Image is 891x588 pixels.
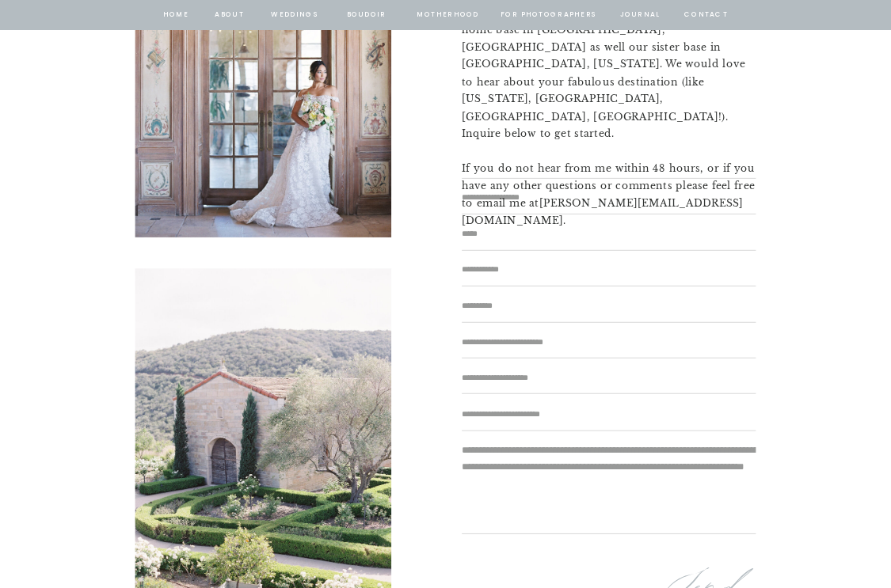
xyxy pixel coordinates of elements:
[501,8,597,21] a: for photographers
[617,8,663,21] a: journal
[162,8,190,21] a: home
[269,8,320,21] a: Weddings
[345,8,387,21] a: BOUDOIR
[214,8,245,21] a: about
[683,8,730,21] a: contact
[417,8,478,21] a: Motherhood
